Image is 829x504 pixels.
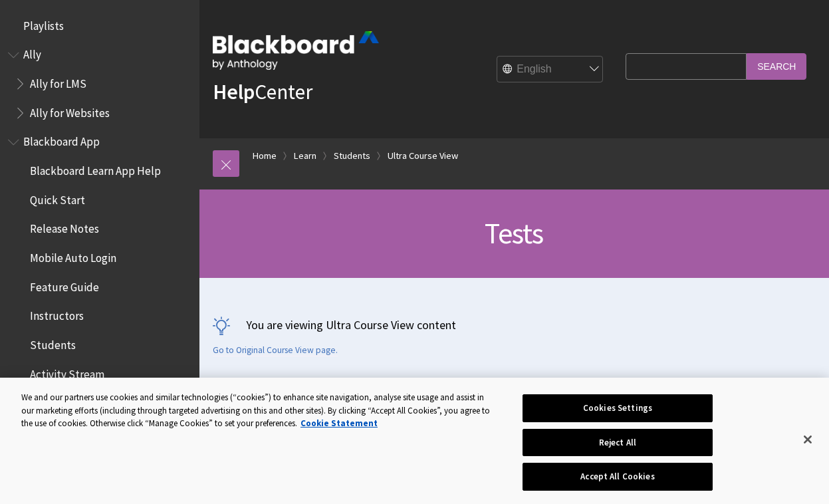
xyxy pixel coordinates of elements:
[30,189,85,207] span: Quick Start
[23,15,64,33] span: Playlists
[213,78,312,105] a: HelpCenter
[300,418,378,429] a: More information about your privacy, opens in a new tab
[30,72,86,90] span: Ally for LMS
[30,247,116,265] span: Mobile Auto Login
[30,218,99,236] span: Release Notes
[334,148,370,164] a: Students
[30,363,104,381] span: Activity Stream
[253,148,277,164] a: Home
[213,78,255,105] strong: Help
[30,160,161,178] span: Blackboard Learn App Help
[213,344,338,356] a: Go to Original Course View page.
[485,215,543,251] span: Tests
[747,53,806,79] input: Search
[793,425,822,454] button: Close
[388,148,458,164] a: Ultra Course View
[30,102,110,120] span: Ally for Websites
[30,305,84,323] span: Instructors
[30,334,76,352] span: Students
[213,316,816,333] p: You are viewing Ultra Course View content
[23,44,41,62] span: Ally
[23,131,100,149] span: Blackboard App
[8,15,191,37] nav: Book outline for Playlists
[294,148,316,164] a: Learn
[213,31,379,70] img: Blackboard by Anthology
[523,429,713,457] button: Reject All
[523,394,713,422] button: Cookies Settings
[30,276,99,294] span: Feature Guide
[523,463,713,491] button: Accept All Cookies
[497,57,604,83] select: Site Language Selector
[21,391,497,430] div: We and our partners use cookies and similar technologies (“cookies”) to enhance site navigation, ...
[8,44,191,124] nav: Book outline for Anthology Ally Help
